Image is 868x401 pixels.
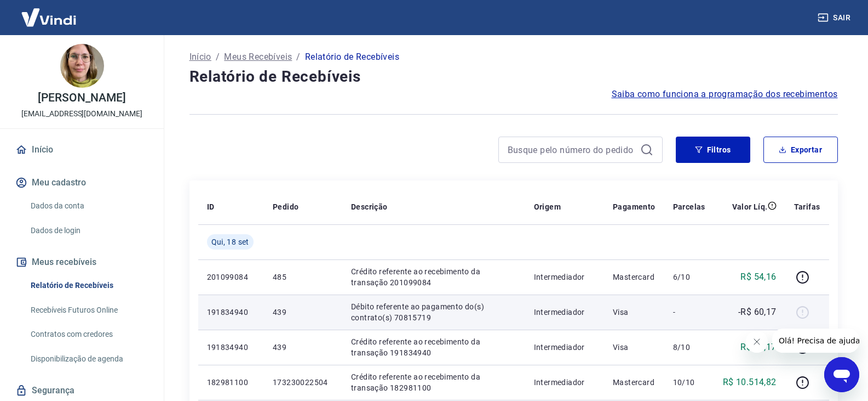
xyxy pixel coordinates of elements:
[534,342,595,353] p: Intermediador
[763,137,838,163] button: Exportar
[612,88,838,101] a: Saiba como funciona a programação dos recebimentos
[673,272,705,283] p: 6/10
[13,1,84,34] img: Vindi
[613,201,656,212] p: Pagamento
[216,50,220,64] p: /
[673,307,705,318] p: -
[351,201,388,212] p: Descrição
[673,342,705,353] p: 8/10
[211,236,249,247] span: Qui, 18 set
[824,357,859,392] iframe: Botão para abrir a janela de mensagens
[26,274,151,297] a: Relatório de Recebíveis
[189,66,838,88] h4: Relatório de Recebíveis
[351,336,516,358] p: Crédito referente ao recebimento da transação 191834940
[273,342,334,353] p: 439
[189,50,211,64] a: Início
[26,195,151,217] a: Dados da conta
[13,138,151,162] a: Início
[534,201,561,212] p: Origem
[207,342,255,353] p: 191834940
[815,8,855,28] button: Sair
[26,219,151,242] a: Dados de login
[508,142,636,158] input: Busque pelo número do pedido
[613,342,656,353] p: Visa
[13,171,151,195] button: Meu cadastro
[772,329,859,353] iframe: Mensagem da empresa
[534,307,595,318] p: Intermediador
[732,201,768,212] p: Valor Líq.
[740,341,776,354] p: R$ 60,17
[673,377,705,388] p: 10/10
[273,377,334,388] p: 173230022504
[207,201,215,212] p: ID
[738,306,777,319] p: -R$ 60,17
[13,250,151,274] button: Meus recebíveis
[723,376,777,389] p: R$ 10.514,82
[26,299,151,321] a: Recebíveis Futuros Online
[26,348,151,370] a: Disponibilização de agenda
[60,44,104,88] img: 87f57c15-88ce-4ef7-9099-1f0b81198928.jpeg
[613,377,656,388] p: Mastercard
[207,307,255,318] p: 191834940
[296,50,300,64] p: /
[746,331,768,353] iframe: Fechar mensagem
[224,50,292,64] a: Meus Recebíveis
[534,272,595,283] p: Intermediador
[351,301,516,323] p: Débito referente ao pagamento do(s) contrato(s) 70815719
[207,377,255,388] p: 182981100
[273,272,334,283] p: 485
[273,307,334,318] p: 439
[794,201,820,212] p: Tarifas
[207,272,255,283] p: 201099084
[676,137,750,163] button: Filtros
[534,377,595,388] p: Intermediador
[351,266,516,288] p: Crédito referente ao recebimento da transação 201099084
[613,307,656,318] p: Visa
[613,272,656,283] p: Mastercard
[7,8,92,16] span: Olá! Precisa de ajuda?
[26,323,151,346] a: Contratos com credores
[273,201,298,212] p: Pedido
[673,201,705,212] p: Parcelas
[305,50,399,64] p: Relatório de Recebíveis
[740,270,776,284] p: R$ 54,16
[38,92,125,104] p: [PERSON_NAME]
[21,108,142,120] p: [EMAIL_ADDRESS][DOMAIN_NAME]
[351,371,516,393] p: Crédito referente ao recebimento da transação 182981100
